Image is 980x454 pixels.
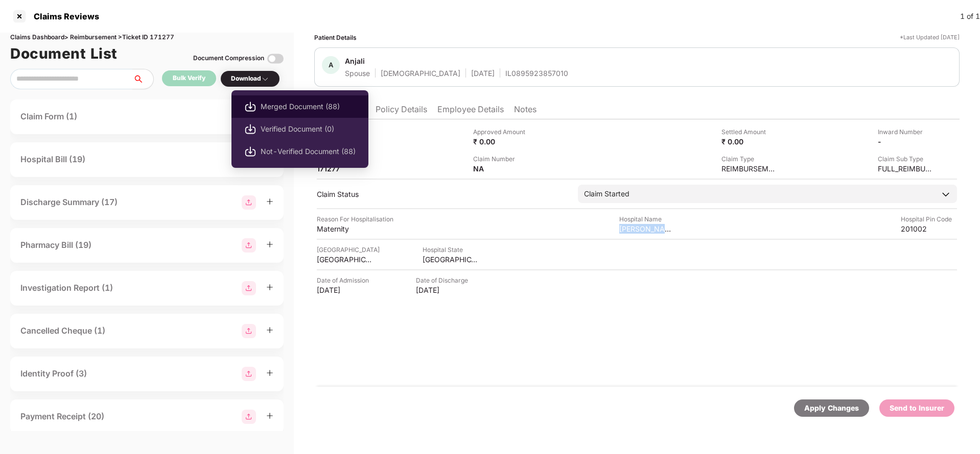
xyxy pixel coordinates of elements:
[423,245,479,255] div: Hospital State
[376,104,427,119] li: Policy Details
[619,224,675,234] div: [PERSON_NAME][GEOGRAPHIC_DATA]
[10,42,118,65] h1: Document List
[721,164,778,173] div: REIMBURSEMENT
[878,137,934,146] div: -
[423,255,479,264] div: [GEOGRAPHIC_DATA]
[900,33,960,42] div: *Last Updated [DATE]
[242,281,256,295] img: svg+xml;base64,PHN2ZyBpZD0iR3JvdXBfMjg4MTMiIGRhdGEtbmFtZT0iR3JvdXAgMjg4MTMiIHhtbG5zPSJodHRwOi8vd3...
[173,73,205,83] div: Bulk Verify
[242,367,256,381] img: svg+xml;base64,PHN2ZyBpZD0iR3JvdXBfMjg4MTMiIGRhdGEtbmFtZT0iR3JvdXAgMjg4MTMiIHhtbG5zPSJodHRwOi8vd3...
[381,68,460,78] div: [DEMOGRAPHIC_DATA]
[244,100,256,113] img: svg+xml;base64,PHN2ZyBpZD0iRG93bmxvYWQtMjB4MjAiIHhtbG5zPSJodHRwOi8vd3d3LnczLm9yZy8yMDAwL3N2ZyIgd2...
[878,127,934,137] div: Inward Number
[314,33,357,42] div: Patient Details
[242,238,256,253] img: svg+xml;base64,PHN2ZyBpZD0iR3JvdXBfMjg4MTMiIGRhdGEtbmFtZT0iR3JvdXAgMjg4MTMiIHhtbG5zPSJodHRwOi8vd3...
[20,110,77,123] div: Claim Form (1)
[890,402,944,414] div: Send to Insurer
[804,402,859,414] div: Apply Changes
[473,154,529,164] div: Claim Number
[20,153,85,166] div: Hospital Bill (19)
[20,196,118,209] div: Discharge Summary (17)
[437,104,504,119] li: Employee Details
[322,56,340,74] div: A
[721,137,778,146] div: ₹ 0.00
[505,68,568,78] div: IL0895923857010
[584,188,629,199] div: Claim Started
[416,275,472,285] div: Date of Discharge
[473,137,529,146] div: ₹ 0.00
[317,245,380,255] div: [GEOGRAPHIC_DATA]
[317,224,373,234] div: Maternity
[317,285,373,295] div: [DATE]
[242,324,256,338] img: svg+xml;base64,PHN2ZyBpZD0iR3JvdXBfMjg4MTMiIGRhdGEtbmFtZT0iR3JvdXAgMjg4MTMiIHhtbG5zPSJodHRwOi8vd3...
[317,255,373,264] div: [GEOGRAPHIC_DATA]
[266,284,273,291] span: plus
[721,154,778,164] div: Claim Type
[960,11,980,22] div: 1 of 1
[20,239,91,251] div: Pharmacy Bill (19)
[261,146,356,157] span: Not-Verified Document (88)
[20,282,113,294] div: Investigation Report (1)
[266,326,273,334] span: plus
[266,198,273,205] span: plus
[473,164,529,173] div: NA
[317,214,393,224] div: Reason For Hospitalisation
[941,189,951,199] img: downArrowIcon
[416,285,472,295] div: [DATE]
[242,195,256,210] img: svg+xml;base64,PHN2ZyBpZD0iR3JvdXBfMjg4MTMiIGRhdGEtbmFtZT0iR3JvdXAgMjg4MTMiIHhtbG5zPSJodHRwOi8vd3...
[10,33,284,42] div: Claims Dashboard > Reimbursement > Ticket ID 171277
[132,69,154,89] button: search
[261,75,269,83] img: svg+xml;base64,PHN2ZyBpZD0iRHJvcGRvd24tMzJ4MzIiIHhtbG5zPSJodHRwOi8vd3d3LnczLm9yZy8yMDAwL3N2ZyIgd2...
[20,410,104,423] div: Payment Receipt (20)
[901,214,957,224] div: Hospital Pin Code
[20,324,105,337] div: Cancelled Cheque (1)
[261,123,356,135] span: Verified Document (0)
[244,123,256,135] img: svg+xml;base64,PHN2ZyBpZD0iRG93bmxvYWQtMjB4MjAiIHhtbG5zPSJodHRwOi8vd3d3LnczLm9yZy8yMDAwL3N2ZyIgd2...
[132,75,153,83] span: search
[261,101,356,112] span: Merged Document (88)
[266,241,273,248] span: plus
[231,74,269,84] div: Download
[244,145,256,158] img: svg+xml;base64,PHN2ZyBpZD0iRG93bmxvYWQtMjB4MjAiIHhtbG5zPSJodHRwOi8vd3d3LnczLm9yZy8yMDAwL3N2ZyIgd2...
[267,51,284,67] img: svg+xml;base64,PHN2ZyBpZD0iVG9nZ2xlLTMyeDMyIiB4bWxucz0iaHR0cDovL3d3dy53My5vcmcvMjAwMC9zdmciIHdpZH...
[619,214,675,224] div: Hospital Name
[514,104,536,119] li: Notes
[473,127,529,137] div: Approved Amount
[242,410,256,424] img: svg+xml;base64,PHN2ZyBpZD0iR3JvdXBfMjg4MTMiIGRhdGEtbmFtZT0iR3JvdXAgMjg4MTMiIHhtbG5zPSJodHRwOi8vd3...
[878,154,934,164] div: Claim Sub Type
[471,68,495,78] div: [DATE]
[193,54,264,63] div: Document Compression
[878,164,934,173] div: FULL_REIMBURSEMENT
[901,224,957,234] div: 201002
[721,127,778,137] div: Settled Amount
[317,275,373,285] div: Date of Admission
[20,367,87,380] div: Identity Proof (3)
[266,412,273,419] span: plus
[266,369,273,376] span: plus
[317,189,568,199] div: Claim Status
[28,11,99,21] div: Claims Reviews
[345,56,365,66] div: Anjali
[345,68,370,78] div: Spouse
